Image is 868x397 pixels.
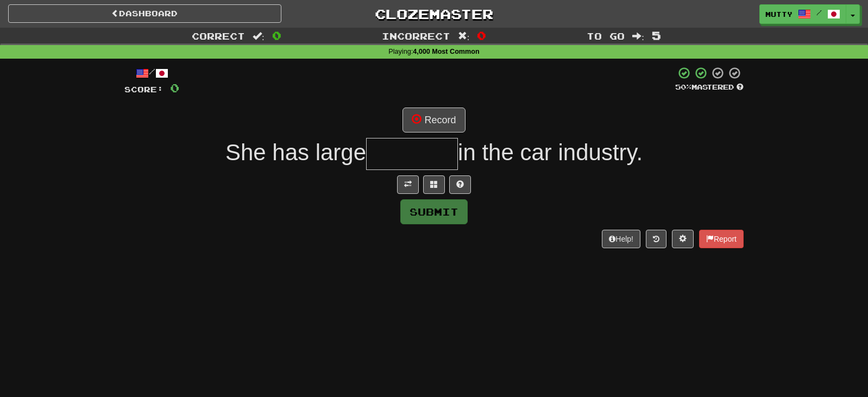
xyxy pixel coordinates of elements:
[253,31,265,41] span: :
[402,108,465,133] button: Record
[477,29,486,42] span: 0
[646,230,666,248] button: Round history (alt+y)
[423,175,445,194] button: Switch sentence to multiple choice alt+p
[458,31,470,41] span: :
[272,29,281,42] span: 0
[397,175,419,194] button: Toggle translation (alt+t)
[400,199,468,224] button: Submit
[699,230,744,248] button: Report
[382,30,450,41] span: Incorrect
[765,9,792,19] span: mutty
[170,81,179,94] span: 0
[449,175,471,194] button: Single letter hint - you only get 1 per sentence and score half the points! alt+h
[675,83,744,92] div: Mastered
[632,31,644,41] span: :
[192,30,245,41] span: Correct
[652,29,661,42] span: 5
[8,4,281,23] a: Dashboard
[675,83,691,91] span: 50 %
[816,9,822,16] span: /
[225,140,366,165] span: She has large
[124,66,179,80] div: /
[602,230,640,248] button: Help!
[759,4,846,24] a: mutty /
[298,4,571,23] a: Clozemaster
[458,140,643,165] span: in the car industry.
[413,48,479,55] strong: 4,000 Most Common
[124,85,163,94] span: Score:
[587,30,625,41] span: To go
